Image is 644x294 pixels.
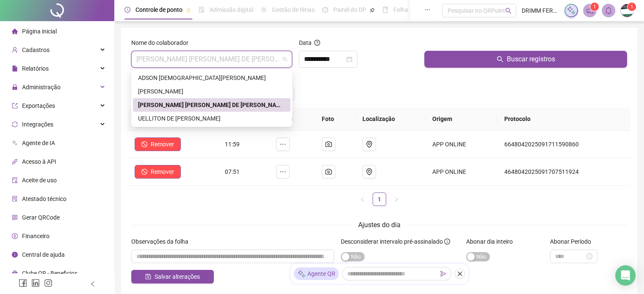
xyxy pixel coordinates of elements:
[136,51,287,67] span: IGOR DANIEL SANTANA DE JESUS
[12,28,18,34] span: home
[22,140,55,146] span: Agente de IA
[133,85,290,98] div: CAIO SANTOS GOMES
[225,141,240,148] span: 11:59
[505,8,511,14] span: search
[145,274,151,280] span: save
[497,131,630,158] td: 6648042025091711590860
[12,66,18,71] span: file
[22,65,49,72] span: Relatórios
[141,141,147,147] span: stop
[333,6,366,13] span: Painel do DP
[22,177,57,184] span: Aceite de uso
[356,107,426,131] th: Localização
[131,237,194,246] label: Observações da folha
[44,279,53,287] span: instagram
[322,7,328,13] span: dashboard
[22,214,60,221] span: Gerar QRCode
[124,7,130,13] span: clock-circle
[360,197,365,202] span: left
[22,47,50,53] span: Cadastros
[12,159,18,165] span: api
[19,279,27,287] span: facebook
[605,7,612,14] span: bell
[12,47,18,53] span: user-add
[133,98,290,112] div: IGOR DANIEL SANTANA DE JESUS
[261,7,267,13] span: sun
[279,168,286,175] span: ellipsis
[225,168,240,175] span: 07:51
[12,103,18,109] span: export
[507,54,555,64] span: Buscar registros
[314,40,320,46] span: question-circle
[22,121,53,128] span: Integrações
[22,84,61,91] span: Administração
[199,7,205,13] span: file-done
[426,107,497,131] th: Origem
[315,107,356,131] th: Foto
[356,192,369,206] li: Página anterior
[133,112,290,125] div: UELLITON DE JESUS PINTO
[590,3,599,11] sup: 1
[12,214,18,220] span: qrcode
[466,237,518,246] label: Abonar dia inteiro
[22,102,55,109] span: Exportações
[138,87,285,96] div: [PERSON_NAME]
[325,141,332,148] span: camera
[279,141,286,148] span: ellipsis
[138,114,285,123] div: UELLITON DE [PERSON_NAME]
[356,192,369,206] button: left
[390,192,403,206] li: Próxima página
[366,141,373,148] span: environment
[22,251,65,258] span: Central de ajuda
[22,158,56,165] span: Acesso à API
[294,267,339,280] div: Agente QR
[22,270,77,277] span: Clube QR - Beneficios
[131,38,194,47] label: Nome do colaborador
[497,107,630,131] th: Protocolo
[151,167,174,176] span: Remover
[373,192,386,206] li: 1
[31,279,40,287] span: linkedin
[135,137,181,151] button: Remover
[627,3,636,11] sup: Atualize o seu contato no menu Meus Dados
[630,4,633,10] span: 1
[424,7,430,13] span: ellipsis
[586,7,594,14] span: notification
[426,131,497,158] td: APP ONLINE
[151,140,174,149] span: Remover
[615,265,636,286] div: Open Intercom Messenger
[550,237,597,246] label: Abonar Período
[269,107,315,131] th: Ações
[135,6,182,13] span: Controle de ponto
[22,233,50,239] span: Financeiro
[444,239,450,245] span: info-circle
[141,169,147,175] span: stop
[440,271,446,277] span: send
[497,158,630,186] td: 4648042025091707511924
[138,100,285,110] div: [PERSON_NAME] [PERSON_NAME] DE [PERSON_NAME]
[131,270,214,283] button: Salvar alterações
[12,84,18,90] span: lock
[210,6,253,13] span: Admissão digital
[12,270,18,276] span: gift
[22,195,66,202] span: Atestado técnico
[138,73,285,82] div: ADSON [DEMOGRAPHIC_DATA][PERSON_NAME]
[424,51,627,68] button: Buscar registros
[90,281,96,287] span: left
[12,121,18,127] span: sync
[393,6,448,13] span: Folha de pagamento
[390,192,403,206] button: right
[358,221,401,229] span: Ajustes do dia
[135,165,181,179] button: Remover
[370,8,375,13] span: pushpin
[325,168,332,175] span: camera
[426,158,497,186] td: APP ONLINE
[621,4,633,17] img: 73
[521,6,559,15] span: DRIMM FERRAMENTAS
[297,269,306,278] img: sparkle-icon.fc2bf0ac1784a2077858766a79e2daf3.svg
[373,193,386,206] a: 1
[457,271,463,277] span: close
[567,6,576,15] img: sparkle-icon.fc2bf0ac1784a2077858766a79e2daf3.svg
[155,272,200,281] span: Salvar alterações
[22,28,57,35] span: Página inicial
